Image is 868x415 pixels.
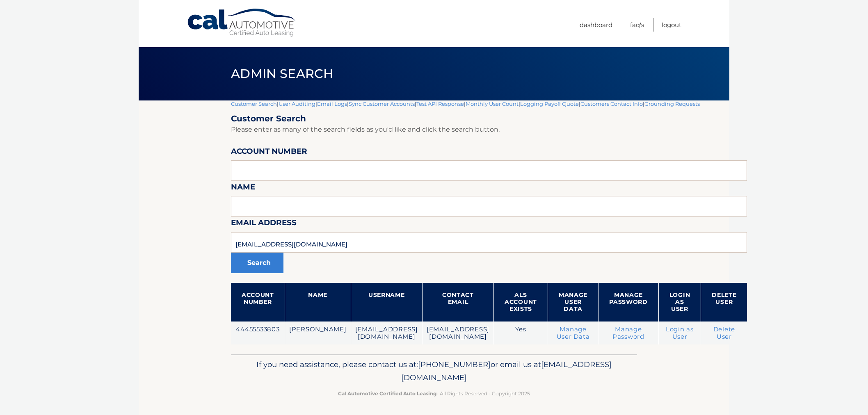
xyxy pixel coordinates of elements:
[557,326,590,340] a: Manage User Data
[231,217,297,232] label: Email Address
[231,114,747,124] h2: Customer Search
[285,283,351,322] th: Name
[580,100,643,107] a: Customers Contact Info
[231,145,307,160] label: Account Number
[187,8,297,37] a: Cal Automotive
[279,100,315,107] a: User Auditing
[231,100,277,107] a: Customer Search
[466,100,519,107] a: Monthly User Count
[418,360,491,369] span: [PHONE_NUMBER]
[494,283,548,322] th: ALS Account Exists
[236,389,632,398] p: - All Rights Reserved - Copyright 2025
[422,322,493,345] td: [EMAIL_ADDRESS][DOMAIN_NAME]
[662,18,681,32] a: Logout
[644,100,700,107] a: Grounding Requests
[598,283,659,322] th: Manage Password
[630,18,644,32] a: FAQ's
[416,100,464,107] a: Test API Response
[494,322,548,345] td: Yes
[317,100,347,107] a: Email Logs
[236,358,632,384] p: If you need assistance, please contact us at: or email us at
[338,390,436,397] strong: Cal Automotive Certified Auto Leasing
[666,326,694,340] a: Login as User
[713,326,736,340] a: Delete User
[548,283,598,322] th: Manage User Data
[351,322,422,345] td: [EMAIL_ADDRESS][DOMAIN_NAME]
[401,360,612,382] span: [EMAIL_ADDRESS][DOMAIN_NAME]
[231,322,285,345] td: 44455533803
[658,283,701,322] th: Login as User
[231,66,333,81] span: Admin Search
[422,283,493,322] th: Contact Email
[520,100,579,107] a: Logging Payoff Quote
[701,283,747,322] th: Delete User
[351,283,422,322] th: Username
[231,181,255,196] label: Name
[285,322,351,345] td: [PERSON_NAME]
[580,18,612,32] a: Dashboard
[231,283,285,322] th: Account Number
[612,326,644,340] a: Manage Password
[231,253,283,273] button: Search
[231,100,747,354] div: | | | | | | | |
[231,124,747,135] p: Please enter as many of the search fields as you'd like and click the search button.
[349,100,415,107] a: Sync Customer Accounts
